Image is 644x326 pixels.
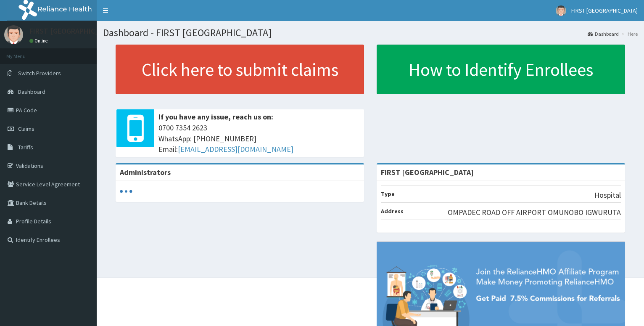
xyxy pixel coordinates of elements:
[103,27,638,38] h1: Dashboard - FIRST [GEOGRAPHIC_DATA]
[448,207,621,218] p: OMPADEC ROAD OFF AIRPORT OMUNOBO IGWURUTA
[571,7,638,14] span: FIRST [GEOGRAPHIC_DATA]
[18,69,61,77] span: Switch Providers
[120,185,132,198] svg: audio-loading
[29,38,50,44] a: Online
[18,143,33,151] span: Tariffs
[381,167,474,177] strong: FIRST [GEOGRAPHIC_DATA]
[588,30,619,37] a: Dashboard
[556,5,566,16] img: User Image
[120,167,171,177] b: Administrators
[4,25,23,44] img: User Image
[18,125,34,133] span: Claims
[116,45,364,94] a: Click here to submit claims
[377,45,625,94] a: How to Identify Enrollees
[381,207,404,215] b: Address
[178,144,293,154] a: [EMAIL_ADDRESS][DOMAIN_NAME]
[594,190,621,201] p: Hospital
[29,27,119,35] p: FIRST [GEOGRAPHIC_DATA]
[381,190,395,198] b: Type
[18,88,45,95] span: Dashboard
[620,30,638,37] li: Here
[158,112,273,122] b: If you have any issue, reach us on:
[158,122,360,155] span: 0700 7354 2623 WhatsApp: [PHONE_NUMBER] Email:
